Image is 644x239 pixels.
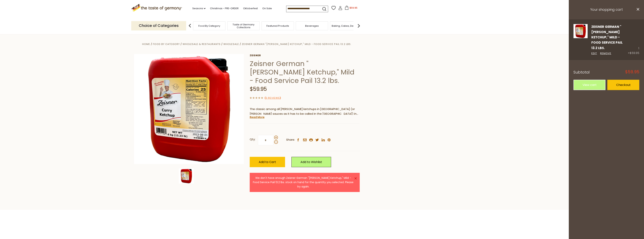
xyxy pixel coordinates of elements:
[625,70,639,74] span: $59.95
[573,80,605,90] a: View cart
[186,22,194,30] img: previous arrow
[210,6,239,11] a: Christmas - PRE-ORDER
[607,80,639,90] a: Checkout
[183,42,221,46] a: Wholesale & Restaurants
[142,42,150,46] a: Home
[250,115,265,119] a: Read More
[266,24,289,27] a: Featured Products
[153,42,180,46] a: Food By Category
[258,135,273,145] input: Qty:
[250,107,360,116] p: The classic among all [PERSON_NAME] ketchups in [GEOGRAPHIC_DATA] (or [PERSON_NAME] sauces as it ...
[266,96,280,100] a: 0 Reviews
[600,52,611,55] a: Remove
[291,157,331,167] a: Add to Wishlist
[573,24,588,55] a: Zeisner German "Curry Ketchup," Mild - Food Service Pail 13.2 lbs.
[259,160,276,164] span: Add to Cart
[591,24,623,50] a: Zeisner German "[PERSON_NAME] Ketchup," Mild - Food Service Pail 13.2 lbs.
[250,137,255,142] strong: Qty:
[250,59,360,85] h1: Zeisner German "[PERSON_NAME] Ketchup," Mild - Food Service Pail 13.2 lbs.
[265,96,281,100] span: ( )
[198,24,220,27] a: Food By Category
[250,85,267,93] span: $59.95
[573,70,590,75] span: Subtotal
[286,137,295,142] span: Share:
[573,24,588,38] img: Zeisner German "Curry Ketchup," Mild - Food Service Pail 13.2 lbs.
[228,23,259,29] a: Taste of Germany Collections
[243,6,258,11] a: Oktoberfest
[253,176,354,189] div: We don't have enough Zeisner German "[PERSON_NAME] Ketchup," Mild - Food Service Pail 13.2 lbs. s...
[134,54,244,164] img: Zeisner German "Curry Ketchup," Mild - Food Service Pail 13.2 lbs.
[192,6,206,11] a: Seasons
[223,42,239,46] a: Wholesale
[250,54,360,57] a: Zeisner
[354,177,357,180] a: ×
[179,168,194,184] img: Zeisner German "Curry Ketchup," Mild - Food Service Pail 13.2 lbs.
[332,24,361,27] a: Baking, Cakes, Desserts
[242,42,351,46] a: Zeisner German "[PERSON_NAME] Ketchup," Mild - Food Service Pail 13.2 lbs.
[262,6,272,11] a: On Sale
[355,22,363,30] img: next arrow
[591,52,597,55] a: Edit
[131,21,186,30] p: Choice of Categories
[350,6,357,9] span: $59.95
[305,24,319,27] a: Beverages
[628,24,639,55] div: 1 ×
[343,6,359,11] button: $59.95
[630,51,639,55] span: $59.95
[250,157,285,167] button: Add to Cart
